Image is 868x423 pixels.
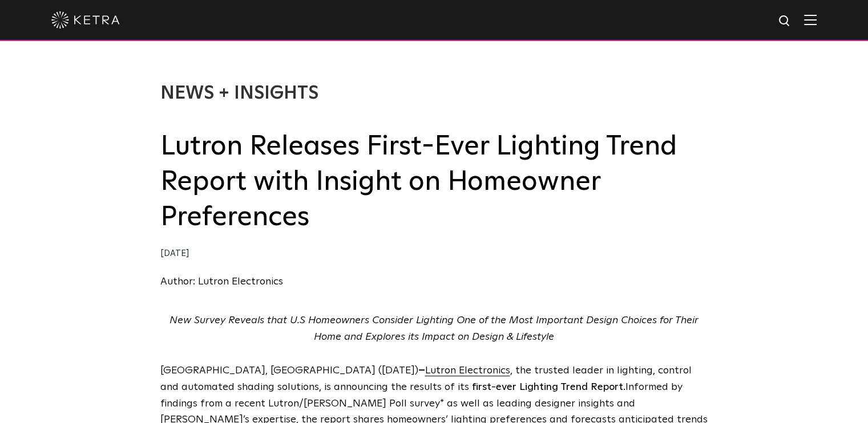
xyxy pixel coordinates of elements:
img: Hamburger%20Nav.svg [804,14,817,25]
h2: Lutron Releases First-Ever Lighting Trend Report with Insight on Homeowner Preferences [160,129,708,235]
img: ketra-logo-2019-white [51,11,120,29]
a: News + Insights [160,84,318,103]
img: search icon [778,14,792,29]
a: Lutron Electronics [425,365,510,376]
a: Author: Lutron Electronics [160,276,283,287]
strong: – [418,365,425,376]
span: , the trusted leader in lighting, control and automated shading solutions, is announcing the resu... [160,365,692,392]
em: New Survey Reveals that U.S Homeowners Consider Lighting One of the Most Important Design Choices... [169,315,699,342]
span: first-ever Lighting Trend Report. [472,382,625,392]
div: [DATE] [160,246,708,262]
